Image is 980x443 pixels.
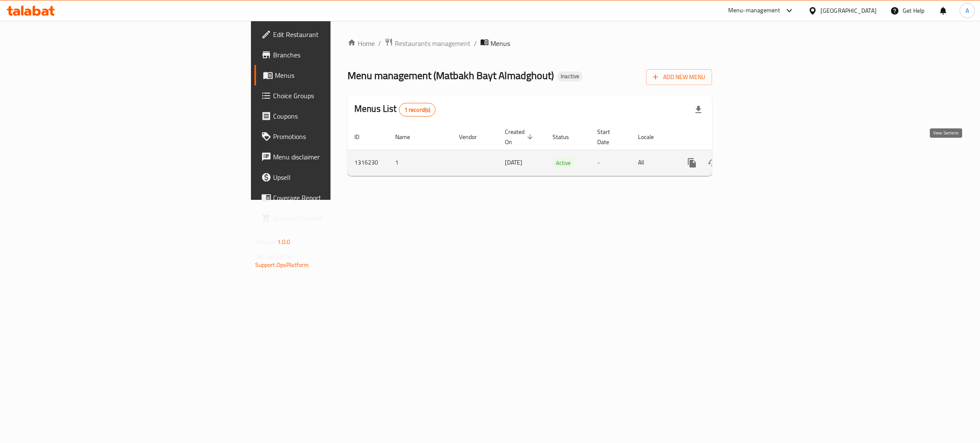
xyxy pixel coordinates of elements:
[348,66,554,85] span: Menu management ( Matbakh Bayt Almadghout )
[255,251,294,262] span: Get support on:
[254,208,415,228] a: Grocery Checklist
[399,103,436,116] div: Total records count
[273,91,408,101] span: Choice Groups
[254,167,415,187] a: Upsell
[277,236,291,247] span: 1.0.0
[348,38,712,49] nav: breadcrumb
[385,38,470,49] a: Restaurants management
[675,124,770,150] th: Actions
[702,153,723,173] button: Change Status
[820,6,877,15] div: [GEOGRAPHIC_DATA]
[273,213,408,223] span: Grocery Checklist
[354,102,436,116] h2: Menus List
[273,152,408,162] span: Menu disclaimer
[631,150,675,176] td: All
[254,126,415,147] a: Promotions
[395,38,470,48] span: Restaurants management
[682,153,702,173] button: more
[388,150,452,176] td: 1
[254,187,415,208] a: Coverage Report
[273,193,408,203] span: Coverage Report
[273,131,408,142] span: Promotions
[255,259,309,270] a: Support.OpsPlatform
[653,72,705,82] span: Add New Menu
[728,6,781,16] div: Menu-management
[254,106,415,126] a: Coupons
[459,132,488,142] span: Vendor
[557,71,583,82] div: Inactive
[273,50,408,60] span: Branches
[490,38,510,48] span: Menus
[273,172,408,182] span: Upsell
[399,106,436,114] span: 1 record(s)
[254,85,415,106] a: Choice Groups
[557,73,583,80] span: Inactive
[273,111,408,121] span: Coupons
[505,127,536,147] span: Created On
[553,158,574,168] span: Active
[254,24,415,45] a: Edit Restaurant
[254,147,415,167] a: Menu disclaimer
[638,132,665,142] span: Locale
[688,99,709,120] div: Export file
[590,150,631,176] td: -
[348,124,770,176] table: enhanced table
[254,65,415,85] a: Menus
[273,29,408,40] span: Edit Restaurant
[254,45,415,65] a: Branches
[474,38,477,48] li: /
[505,157,522,168] span: [DATE]
[395,132,421,142] span: Name
[255,236,276,247] span: Version:
[275,70,408,80] span: Menus
[553,132,580,142] span: Status
[597,127,621,147] span: Start Date
[966,6,969,15] span: A
[646,69,712,85] button: Add New Menu
[354,132,370,142] span: ID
